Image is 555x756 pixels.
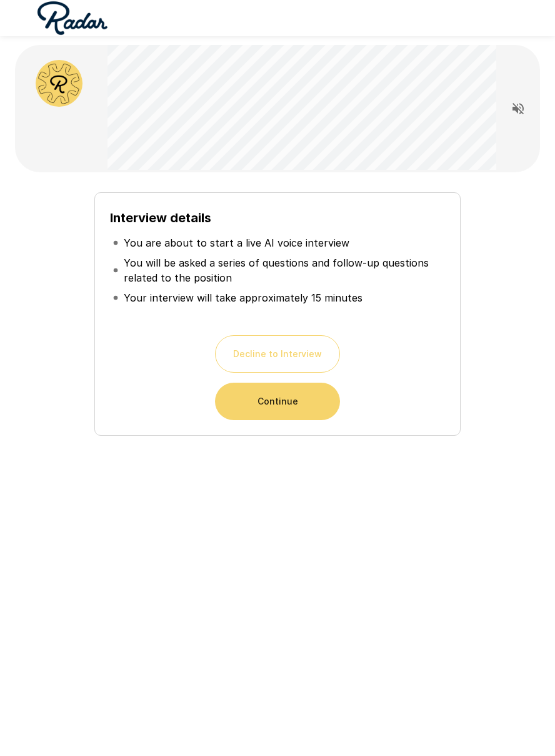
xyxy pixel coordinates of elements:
b: Interview details [110,210,211,225]
button: Decline to Interview [215,335,340,373]
p: Your interview will take approximately 15 minutes [124,290,362,305]
p: You will be asked a series of questions and follow-up questions related to the position [124,255,442,285]
p: You are about to start a live AI voice interview [124,235,349,250]
button: Read questions aloud [506,96,531,121]
img: radar_avatar.png [36,60,82,107]
button: Continue [215,383,340,420]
